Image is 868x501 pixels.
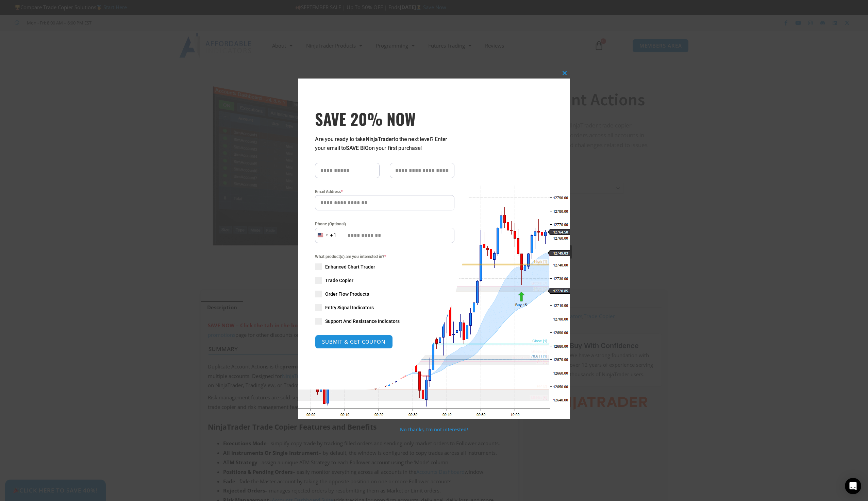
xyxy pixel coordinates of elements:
p: Are you ready to take to the next level? Enter your email to on your first purchase! [315,135,454,153]
label: Trade Copier [315,277,454,284]
div: Open Intercom Messenger [845,478,861,494]
strong: NinjaTrader [366,136,394,142]
span: Enhanced Chart Trader [325,263,375,270]
label: Enhanced Chart Trader [315,263,454,270]
button: SUBMIT & GET COUPON [315,335,393,349]
label: Entry Signal Indicators [315,304,454,311]
span: Order Flow Products [325,291,369,297]
span: Entry Signal Indicators [325,304,374,311]
span: What product(s) are you interested in? [315,253,454,260]
button: Selected country [315,228,337,243]
label: Order Flow Products [315,291,454,297]
div: +1 [330,231,337,240]
span: Trade Copier [325,277,353,284]
strong: SAVE BIG [346,145,369,151]
span: Support And Resistance Indicators [325,318,400,325]
h3: SAVE 20% NOW [315,109,454,128]
a: No thanks, I’m not interested! [400,426,468,433]
label: Email Address [315,188,454,195]
label: Support And Resistance Indicators [315,318,454,325]
label: Phone (Optional) [315,221,454,227]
